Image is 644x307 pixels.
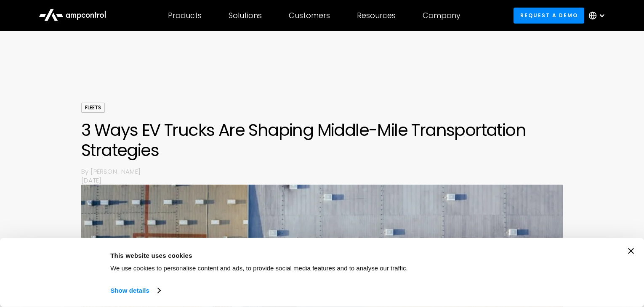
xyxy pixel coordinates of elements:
div: Resources [357,11,396,20]
div: Products [168,11,202,20]
a: Request a demo [514,8,584,23]
div: Company [423,11,460,20]
button: Okay [492,248,612,273]
h1: 3 Ways EV Trucks Are Shaping Middle-Mile Transportation Strategies [81,120,563,160]
div: This website uses cookies [110,250,473,260]
p: By [81,167,90,176]
div: Solutions [229,11,262,20]
p: [PERSON_NAME] [90,167,563,176]
div: Fleets [81,103,105,113]
button: Close banner [628,248,634,254]
div: Customers [289,11,330,20]
p: [DATE] [81,176,563,185]
span: We use cookies to personalise content and ads, to provide social media features and to analyse ou... [110,265,408,272]
a: Show details [110,284,160,297]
